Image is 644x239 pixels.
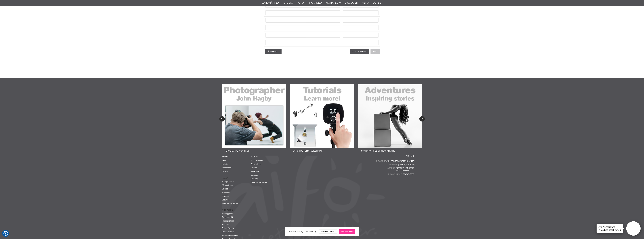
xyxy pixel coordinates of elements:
[222,209,251,211] strong: Mitt konto
[222,188,228,190] a: Söktips
[222,163,228,165] a: Nyheter
[222,195,229,197] a: Leverans
[251,178,258,180] a: Betalning
[339,229,355,234] a: [PERSON_NAME]
[358,148,398,154] span: Inspiration Studiofotografering
[598,225,621,228] h4: Aifo AI Assistant
[403,173,415,176] span: 556567-5286
[222,216,233,218] a: Orderöversikt
[290,84,354,148] img: Annons:22-01F banner-sidfot-tutorials.jpg
[222,191,230,194] a: Mitt konto
[251,174,258,176] a: Leverans
[289,230,316,233] span: Produkten har lagts i din varukorg
[222,202,238,205] a: Säkerhet & Cookies
[222,227,234,229] a: Fakturaöversikt
[376,160,384,163] span: E-post:
[419,116,425,122] button: Next
[358,84,422,154] a: Annons:22-02F banner-sidfot-adventures.jpgInspiration Studiofotografering
[251,155,280,158] h4: Hjälp
[373,1,383,5] a: Outlet
[345,1,358,5] a: Discover
[222,223,229,226] a: Favoriter
[262,1,280,5] a: Varumärken
[326,1,341,5] a: Workflow
[283,1,293,5] a: Studio
[389,163,398,166] span: Telefon:
[222,167,232,169] a: Snabborder
[319,229,337,234] a: Visa varukorgen
[362,1,369,5] a: Hyra
[358,84,422,148] img: Annons:22-02F banner-sidfot-adventures.jpg
[222,159,226,161] a: Hem
[265,49,282,54] input: Återställ
[251,159,263,161] a: För nya kunder
[222,231,234,233] a: Beställ prislista
[222,84,286,148] img: Annons:22-08F banner-sidfot-john.jpg
[384,160,414,163] a: [EMAIL_ADDRESS][DOMAIN_NAME]
[396,167,415,172] span: [STREET_ADDRESS] 168 65 Bromma
[290,148,325,154] span: Lär dig mer om studioblixtar
[406,155,414,158] a: Aifo AB
[308,1,322,5] a: Pro Video
[222,213,233,215] a: Mina uppgifter
[222,148,253,154] span: Fotograf [PERSON_NAME]
[398,163,414,166] a: [PHONE_NUMBER]
[251,167,257,169] a: Söktips
[597,224,623,233] div: is ready to speak to you!
[222,234,239,237] a: Serienummeröversikt
[251,163,262,165] a: Så handlar du
[3,231,8,236] img: Revisit consent button
[222,155,251,158] h4: Meny
[350,49,369,54] input: Kontrollera
[222,84,286,154] a: Annons:22-08F banner-sidfot-john.jpgFotograf [PERSON_NAME]
[3,231,8,236] button: Samtyckesinställningar
[222,220,234,222] a: Prenumeration
[388,173,403,176] span: [DOMAIN_NAME]:
[219,116,225,122] button: Previous
[222,184,233,186] a: Så handlar du
[222,180,234,183] a: För nya kunder
[290,84,354,154] a: Annons:22-01F banner-sidfot-tutorials.jpgLär dig mer om studioblixtar
[388,167,396,169] span: Adress:
[251,170,259,172] a: Mitt konto
[251,181,267,183] a: Säkerhet & Cookies
[222,170,228,172] a: Om oss
[222,199,230,201] a: Betalning
[297,1,304,5] a: Foto
[222,177,251,179] strong: Hjälp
